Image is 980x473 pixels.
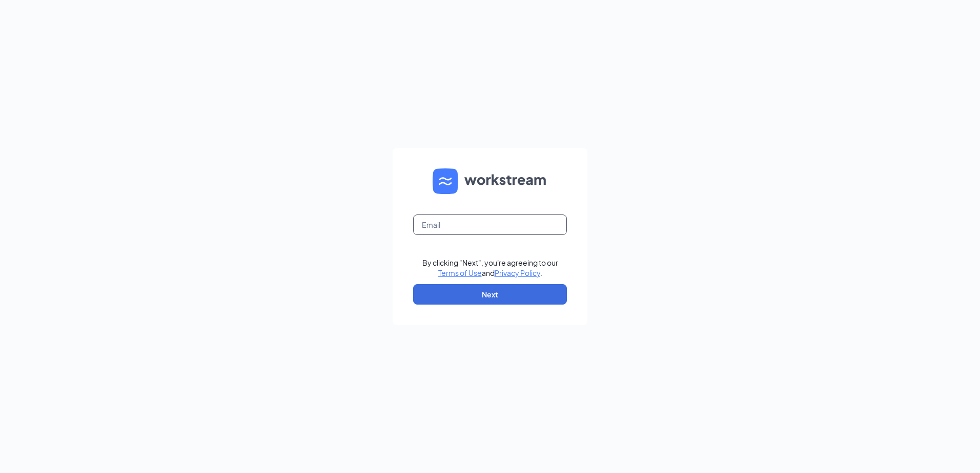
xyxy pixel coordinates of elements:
[413,284,567,305] button: Next
[438,268,482,277] a: Terms of Use
[413,214,567,235] input: Email
[422,257,558,278] div: By clicking "Next", you're agreeing to our and .
[495,268,540,277] a: Privacy Policy
[433,168,547,194] img: WS logo and Workstream text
